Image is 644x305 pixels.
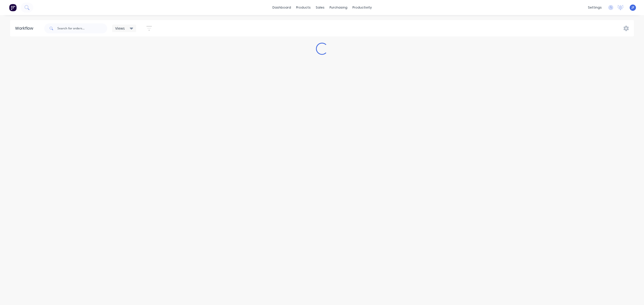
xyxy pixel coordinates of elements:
[632,5,634,10] span: JF
[57,23,107,33] input: Search for orders...
[313,4,327,11] div: sales
[327,4,350,11] div: purchasing
[15,25,36,31] div: Workflow
[270,4,294,11] a: dashboard
[9,4,17,11] img: Factory
[585,4,604,11] div: settings
[294,4,313,11] div: products
[350,4,374,11] div: productivity
[115,26,125,31] span: Views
